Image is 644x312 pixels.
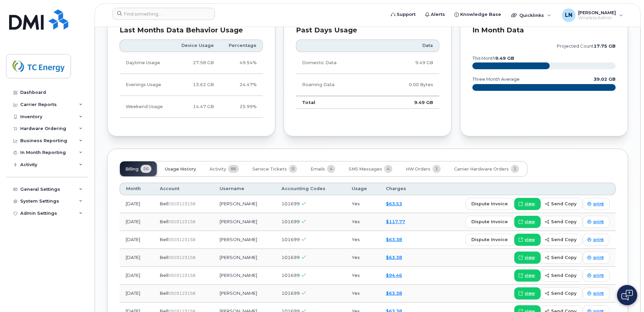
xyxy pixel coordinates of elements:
span: 4 [384,165,392,173]
div: In Month Data [472,27,616,34]
span: view [525,272,535,279]
a: view [514,252,541,264]
span: view [525,237,535,243]
td: [DATE] [120,285,154,303]
a: view [514,287,541,300]
span: 1 [511,165,519,173]
a: print [583,216,610,228]
span: view [525,290,535,296]
td: [DATE] [120,267,154,285]
button: send copy [541,269,582,282]
th: Device Usage [172,40,220,52]
span: 0503123158 [168,237,195,242]
span: Bell [160,290,168,296]
a: $94.46 [386,272,402,278]
span: 101699 [281,272,300,278]
td: Yes [346,213,380,231]
td: Yes [346,285,380,303]
a: print [583,198,610,210]
span: Alerts [431,11,445,18]
th: Accounting Codes [275,183,346,195]
div: Past Days Usage [296,27,439,34]
td: 49.54% [220,52,263,74]
th: Month [120,183,154,195]
span: Bell [160,255,168,260]
span: Wireless Admin [578,15,616,21]
a: view [514,269,541,282]
input: Find something... [113,8,215,20]
a: $63.53 [386,201,402,206]
td: 25.99% [220,96,263,118]
th: Username [214,183,276,195]
span: Usage History [165,166,196,172]
th: Data [376,40,439,52]
span: 101699 [281,255,300,260]
td: [PERSON_NAME] [214,195,276,213]
span: 101699 [281,237,300,242]
span: send copy [551,272,576,279]
a: print [583,287,610,300]
span: print [593,290,604,296]
span: 1 [432,165,441,173]
td: [PERSON_NAME] [214,267,276,285]
td: [PERSON_NAME] [214,285,276,303]
th: Usage [346,183,380,195]
td: [DATE] [120,249,154,267]
div: Last Months Data Behavior Usage [120,27,263,34]
span: Activity [209,166,226,172]
span: 101699 [281,219,300,224]
button: dispute invoice [466,216,514,228]
button: send copy [541,198,582,210]
button: dispute invoice [466,198,514,210]
tspan: 17.75 GB [594,44,616,49]
td: 0.00 Bytes [376,74,439,96]
td: Yes [346,267,380,285]
td: 9.49 GB [376,96,439,109]
tr: Weekdays from 6:00pm to 8:00am [120,74,263,96]
a: Alerts [420,8,450,21]
span: Bell [160,219,168,224]
td: 24.47% [220,74,263,96]
td: Daytime Usage [120,52,172,74]
th: Charges [380,183,420,195]
a: print [583,252,610,264]
button: dispute invoice [466,234,514,246]
span: print [593,272,604,279]
a: $117.77 [386,219,405,224]
span: [PERSON_NAME] [578,10,616,15]
td: [DATE] [120,213,154,231]
span: Service Tickets [252,166,287,172]
a: print [583,234,610,246]
text: 39.02 GB [594,77,616,82]
span: send copy [551,218,576,225]
span: 101699 [281,201,300,206]
a: Knowledge Base [450,8,506,21]
span: SMS Messages [349,166,382,172]
span: 101699 [281,290,300,296]
td: Roaming Data [296,74,376,96]
a: $63.38 [386,290,402,296]
span: print [593,237,604,243]
button: send copy [541,234,582,246]
span: 0503123158 [168,219,195,224]
div: Quicklinks [506,8,556,22]
td: 9.49 GB [376,52,439,74]
span: dispute invoice [471,236,508,243]
span: Bell [160,272,168,278]
span: Support [397,11,416,18]
span: print [593,201,604,207]
tr: Friday from 6:00pm to Monday 8:00am [120,96,263,118]
td: Yes [346,249,380,267]
td: [PERSON_NAME] [214,213,276,231]
span: print [593,255,604,261]
span: view [525,255,535,261]
span: 0503123158 [168,291,195,296]
td: [DATE] [120,195,154,213]
span: Bell [160,201,168,206]
span: 4 [327,165,335,173]
th: Account [154,183,213,195]
text: projected count [557,44,616,49]
a: view [514,198,541,210]
a: view [514,216,541,228]
span: Emails [311,166,325,172]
